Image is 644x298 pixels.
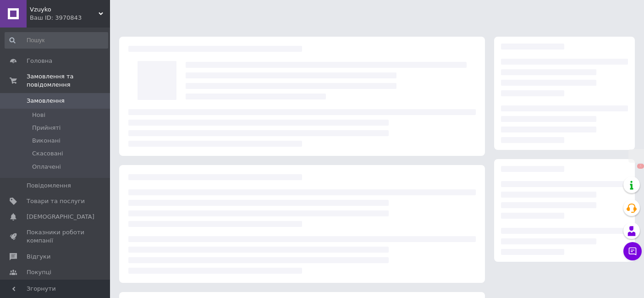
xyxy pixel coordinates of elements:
span: Повідомлення [27,182,71,190]
span: Виконані [32,137,61,145]
button: X [637,164,644,169]
input: Пошук [5,32,108,49]
span: Головна [27,57,52,65]
span: Оплачені [32,163,61,171]
span: Замовлення та повідомлення [27,72,110,89]
span: [DEMOGRAPHIC_DATA] [27,213,94,221]
span: Скасовані [32,149,63,158]
span: Відгуки [27,253,50,261]
span: Vzuyko [30,6,99,14]
span: Прийняті [32,124,61,132]
span: Показники роботи компанії [27,228,85,245]
span: Нові [32,111,45,119]
button: Чат з покупцем [623,242,642,260]
span: Замовлення [27,97,65,105]
span: Покупці [27,268,51,276]
div: Ваш ID: 3970843 [30,14,110,22]
span: Товари та послуги [27,197,85,205]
